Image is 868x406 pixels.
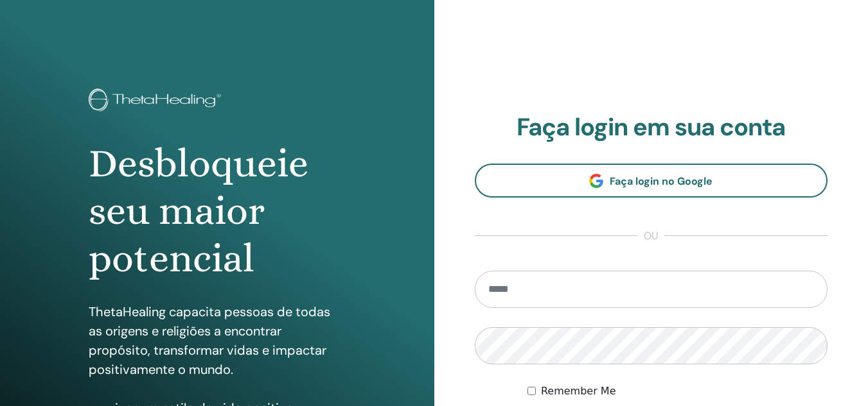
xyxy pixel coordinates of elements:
label: Remember Me [541,384,616,399]
p: ThetaHealing capacita pessoas de todas as origens e religiões a encontrar propósito, transformar ... [89,302,346,379]
span: ou [637,228,664,244]
a: Faça login no Google [475,164,828,198]
div: Keep me authenticated indefinitely or until I manually logout [527,384,828,399]
span: Faça login no Google [610,174,713,188]
h1: Desbloqueie seu maior potencial [89,140,346,283]
h2: Faça login em sua conta [475,113,828,142]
